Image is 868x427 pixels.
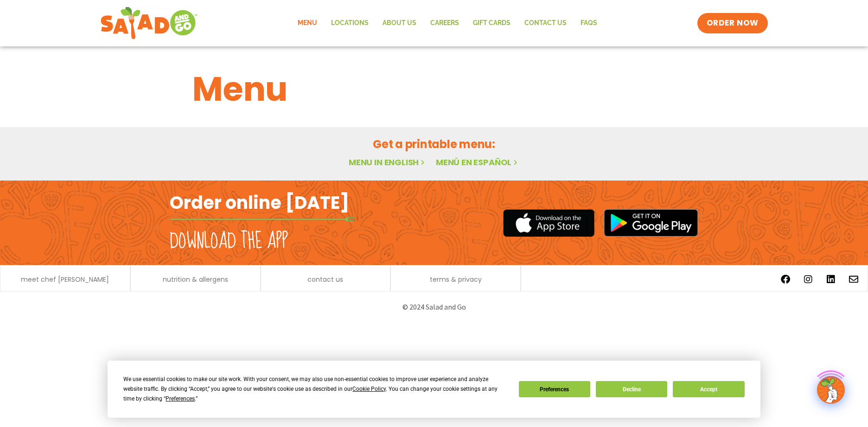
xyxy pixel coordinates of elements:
[291,13,324,34] a: Menu
[517,13,574,34] a: Contact Us
[192,136,676,152] h2: Get a printable menu:
[436,156,519,168] a: Menú en español
[707,18,759,29] span: ORDER NOW
[291,13,604,34] nav: Menu
[170,217,355,222] img: fork
[100,5,198,42] img: new-SAG-logo-768×292
[430,276,482,283] a: terms & privacy
[604,209,698,237] img: google_play
[503,208,594,238] img: appstore
[192,64,676,114] h1: Menu
[108,361,760,418] div: Cookie Consent Prompt
[349,156,427,168] a: Menu in English
[174,301,694,313] p: © 2024 Salad and Go
[21,276,109,283] a: meet chef [PERSON_NAME]
[596,381,667,397] button: Decline
[170,228,288,254] h2: Download the app
[466,13,517,34] a: GIFT CARDS
[574,13,604,34] a: FAQs
[352,386,386,392] span: Cookie Policy
[697,13,768,33] a: ORDER NOW
[123,375,507,404] div: We use essential cookies to make our site work. With your consent, we may also use non-essential ...
[307,276,343,283] a: contact us
[376,13,423,34] a: About Us
[166,395,195,402] span: Preferences
[519,381,590,397] button: Preferences
[163,276,228,283] a: nutrition & allergens
[324,13,376,34] a: Locations
[423,13,466,34] a: Careers
[170,191,349,214] h2: Order online [DATE]
[673,381,744,397] button: Accept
